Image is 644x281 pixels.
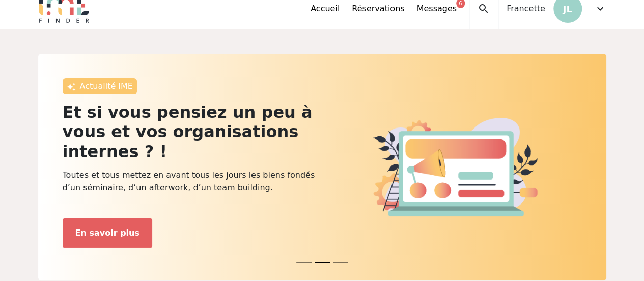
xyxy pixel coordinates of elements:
img: actu.png [373,118,538,216]
p: Toutes et tous mettez en avant tous les jours les biens fondés d’un séminaire, d’un afterwork, d’... [63,169,316,194]
a: Accueil [311,3,340,15]
span: search [478,3,490,15]
a: Messages6 [416,3,456,15]
span: Francette [507,3,545,15]
img: awesome.png [67,82,76,91]
button: News 0 [296,257,312,268]
a: Réservations [352,3,404,15]
button: News 2 [333,257,348,268]
span: expand_more [594,3,606,15]
div: Actualité IME [63,78,137,94]
button: News 1 [315,257,330,268]
button: En savoir plus [63,218,152,248]
h2: Et si vous pensiez un peu à vous et vos organisations internes ? ! [63,103,316,161]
